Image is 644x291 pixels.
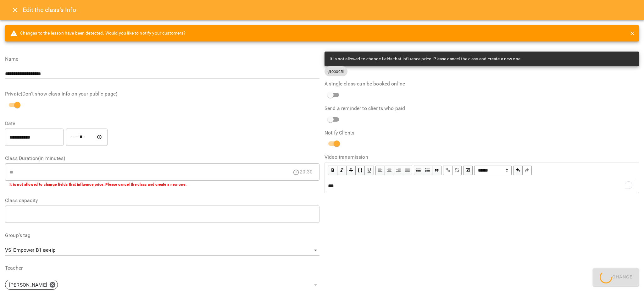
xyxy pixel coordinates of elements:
label: Private(Don't show class info on your public page) [5,91,319,96]
button: Strikethrough [347,166,356,175]
button: Undo [513,166,523,175]
div: It is not allowed to change fields that influence price. Please cancel the class and create a new... [330,53,522,65]
label: Class capacity [5,198,319,203]
button: Align Left [375,166,385,175]
button: UL [414,166,423,175]
button: Align Right [394,166,403,175]
label: Group's tag [5,233,319,238]
span: Changes to the lesson have been detected. Would you like to notify your customers? [10,30,186,37]
label: Class Duration(in minutes) [5,156,319,161]
select: Block type [474,166,512,175]
button: Redo [523,166,532,175]
div: To enrich screen reader interactions, please activate Accessibility in Grammarly extension settings [325,179,638,193]
b: It is not allowed to change fields that influence price. Please cancel the class and create a new... [9,182,186,187]
label: A single class can be booked online [325,81,639,86]
button: close [628,29,636,37]
label: Send a reminder to clients who paid [325,106,639,111]
button: Align Center [385,166,394,175]
span: Дорослі [325,69,347,74]
button: Underline [365,166,374,175]
button: Image [463,166,473,175]
h6: Edit the class's Info [23,5,76,15]
button: Link [443,166,452,175]
button: Blockquote [432,166,441,175]
div: [PERSON_NAME] [5,280,58,290]
button: Remove Link [452,166,462,175]
button: Close [8,3,23,18]
label: Teacher [5,266,319,271]
label: Name [5,57,319,62]
label: Date [5,121,319,126]
label: Notify Clients [325,130,639,135]
span: Normal [474,166,512,175]
button: Align Justify [403,166,412,175]
button: Italic [337,166,347,175]
button: Monospace [356,166,365,175]
button: OL [423,166,432,175]
label: Video transmission [325,155,639,160]
button: Bold [328,166,337,175]
div: VS_Empower B1 вечір [5,245,319,255]
p: [PERSON_NAME] [9,281,47,289]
